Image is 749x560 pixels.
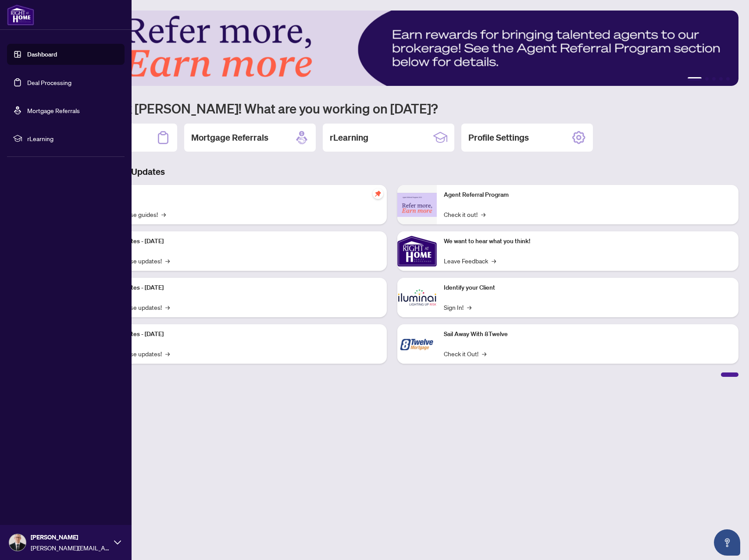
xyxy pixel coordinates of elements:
a: Check it out!→ [444,209,485,219]
p: Platform Updates - [DATE] [92,283,380,293]
h2: Profile Settings [468,131,529,144]
img: Agent Referral Program [397,193,437,217]
a: Check it Out!→ [444,349,486,358]
span: → [165,302,170,312]
img: logo [7,4,34,25]
span: → [481,209,485,219]
button: 2 [705,77,709,81]
span: → [165,256,170,266]
a: Sign In!→ [444,302,471,312]
p: Platform Updates - [DATE] [92,330,380,339]
button: 3 [712,77,716,81]
h3: Brokerage & Industry Updates [46,166,738,178]
img: Sail Away With 8Twelve [397,324,437,364]
p: Platform Updates - [DATE] [92,237,380,246]
img: Profile Icon [9,534,26,551]
button: 4 [719,77,723,81]
span: → [161,209,166,219]
h2: rLearning [330,131,368,144]
p: Identify your Client [444,283,731,293]
a: Deal Processing [27,78,71,86]
span: → [492,256,496,266]
button: 5 [726,77,730,81]
h1: Welcome back [PERSON_NAME]! What are you working on [DATE]? [46,100,738,117]
img: We want to hear what you think! [397,231,437,271]
button: Open asap [714,529,740,556]
p: Self-Help [92,190,380,200]
img: Identify your Client [397,278,437,317]
p: We want to hear what you think! [444,237,731,246]
p: Sail Away With 8Twelve [444,330,731,339]
img: Slide 0 [46,11,738,86]
a: Leave Feedback→ [444,256,496,266]
span: → [467,302,471,312]
span: → [165,349,170,358]
h2: Mortgage Referrals [191,131,268,144]
span: pushpin [373,188,383,199]
a: Dashboard [27,50,57,58]
span: rLearning [27,134,118,143]
span: → [482,349,486,358]
button: 1 [688,77,702,81]
span: [PERSON_NAME][EMAIL_ADDRESS][DOMAIN_NAME] [31,543,110,553]
span: [PERSON_NAME] [31,532,110,542]
p: Agent Referral Program [444,190,731,200]
a: Mortgage Referrals [27,106,80,114]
